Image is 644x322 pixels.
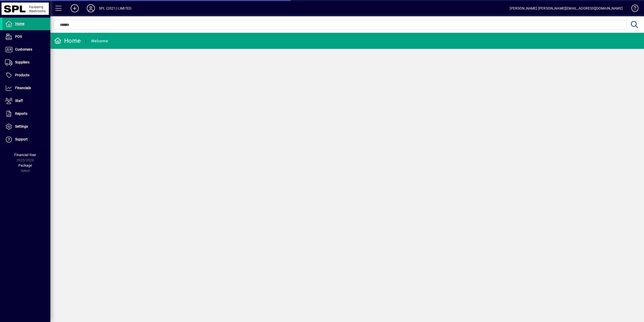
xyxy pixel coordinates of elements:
[15,73,29,77] span: Products
[15,112,27,116] span: Reports
[3,108,50,120] a: Reports
[15,34,22,39] span: POS
[3,133,50,146] a: Support
[15,99,23,103] span: Staff
[18,163,32,167] span: Package
[510,4,623,12] div: [PERSON_NAME] [PERSON_NAME][EMAIL_ADDRESS][DOMAIN_NAME]
[3,56,50,69] a: Suppliers
[99,4,131,12] div: SPL (2021) LIMITED
[3,95,50,107] a: Staff
[3,82,50,94] a: Financials
[15,86,31,90] span: Financials
[14,153,36,157] span: Financial Year
[15,60,29,64] span: Suppliers
[15,47,32,51] span: Customers
[3,43,50,56] a: Customers
[3,30,50,43] a: POS
[54,37,81,45] div: Home
[91,37,108,45] div: Welcome
[15,22,24,26] span: Home
[67,4,83,13] button: Add
[628,1,638,17] a: Knowledge Base
[15,137,28,141] span: Support
[83,4,99,13] button: Profile
[3,69,50,82] a: Products
[15,124,28,128] span: Settings
[3,120,50,133] a: Settings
